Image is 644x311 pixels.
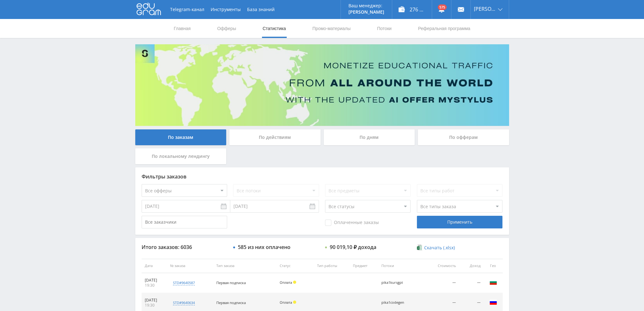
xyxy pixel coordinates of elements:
[489,298,497,306] img: rus.png
[418,129,509,145] div: По офферам
[135,44,509,126] img: Banner
[142,216,227,228] input: Все заказчики
[459,273,484,293] td: —
[142,174,503,179] div: Фильтры заказов
[262,19,287,38] a: Статистика
[376,19,392,38] a: Потоки
[145,298,164,303] div: [DATE]
[135,129,226,145] div: По заказам
[135,148,226,164] div: По локальному лендингу
[216,300,246,305] span: Первая подписка
[312,19,351,38] a: Промо-материалы
[324,129,415,145] div: По дням
[330,244,376,250] div: 90 019,10 ₽ дохода
[459,259,484,273] th: Доход
[229,129,321,145] div: По действиям
[418,19,471,38] a: Реферальная программа
[417,245,455,251] a: Скачать (.xlsx)
[145,283,164,288] div: 19:30
[381,281,410,285] div: pika1kursgpt
[424,245,455,250] span: Скачать (.xlsx)
[216,280,246,285] span: Первая подписка
[238,244,290,250] div: 585 из них оплачено
[280,300,292,305] span: Оплата
[167,259,213,273] th: № заказа
[484,259,503,273] th: Гео
[142,244,227,250] div: Итого заказов: 6036
[348,9,384,15] p: [PERSON_NAME]
[213,259,277,273] th: Тип заказа
[417,244,422,251] img: xlsx
[417,216,502,228] div: Применить
[145,278,164,283] div: [DATE]
[378,259,426,273] th: Потоки
[280,280,292,285] span: Оплата
[145,303,164,308] div: 19:30
[142,259,167,273] th: Дата
[173,300,195,305] div: std#9640634
[314,259,350,273] th: Тип работы
[293,301,296,304] span: Холд
[426,259,459,273] th: Стоимость
[381,301,410,305] div: pika1codegen
[350,259,378,273] th: Предмет
[173,280,195,285] div: std#9640587
[217,19,237,38] a: Офферы
[426,273,459,293] td: —
[489,278,497,286] img: bgr.png
[277,259,314,273] th: Статус
[348,3,384,8] p: Ваш менеджер:
[325,220,379,226] span: Оплаченные заказы
[474,6,496,11] span: [PERSON_NAME]
[293,281,296,284] span: Холд
[173,19,191,38] a: Главная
